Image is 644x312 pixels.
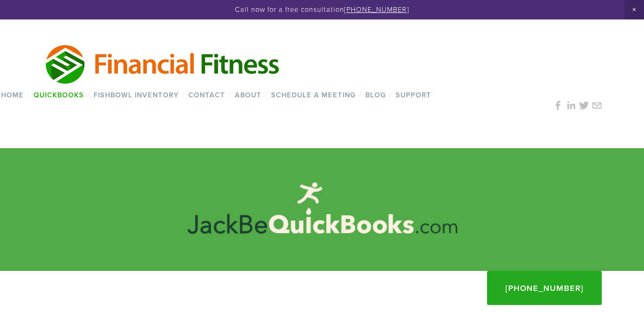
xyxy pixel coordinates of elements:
[362,87,389,103] a: Blog
[389,90,392,100] span: /
[87,90,90,100] span: /
[27,90,30,100] span: /
[344,4,409,14] a: [PHONE_NUMBER]
[90,87,182,103] a: Fishbowl Inventory
[359,90,362,100] span: /
[487,271,602,305] a: [PHONE_NUMBER]
[182,90,185,100] span: /
[392,87,435,103] a: Support
[267,87,359,103] a: Schedule a Meeting
[231,87,265,103] a: About
[42,196,602,223] h1: JackBeQuickBooks™ Services
[228,90,231,100] span: /
[185,87,228,103] a: Contact
[21,5,623,14] p: Call now for a free consultation
[42,41,281,87] img: Financial Fitness Consulting
[265,90,267,100] span: /
[30,87,87,103] a: QuickBooks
